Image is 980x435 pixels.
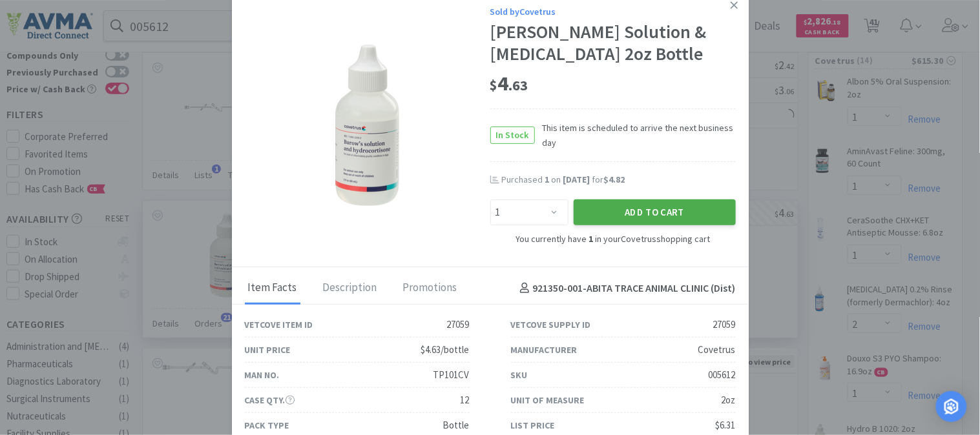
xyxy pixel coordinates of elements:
div: Description [320,272,381,305]
div: Vetcove Supply ID [511,318,591,332]
div: 12 [461,392,470,408]
span: . 63 [509,76,528,94]
div: Open Intercom Messenger [936,391,967,422]
div: Man No. [245,368,280,382]
div: 2oz [722,392,736,408]
span: $4.82 [604,174,625,185]
div: Vetcove Item ID [245,318,313,332]
span: 1 [545,174,550,185]
span: [DATE] [563,174,590,185]
div: Covetrus [698,342,736,358]
div: [PERSON_NAME] Solution & [MEDICAL_DATA] 2oz Bottle [490,21,736,65]
img: 73e0b3a9074d4765bb4ced10fb0f695e_27059.png [335,45,399,206]
span: 4 [490,70,528,96]
div: List Price [511,418,555,432]
div: Unit of Measure [511,393,585,407]
div: 27059 [713,317,736,332]
div: TP101CV [433,367,470,383]
div: Bottle [443,418,470,433]
button: Add to Cart [574,199,736,225]
h4: 921350-001 - ABITA TRACE ANIMAL CLINIC (Dist) [515,280,736,297]
div: Item Facts [245,272,300,305]
div: Sold by Covetrus [490,5,736,19]
span: $ [490,76,498,94]
div: Manufacturer [511,343,578,357]
div: Case Qty. [245,393,295,407]
span: This item is scheduled to arrive the next business day [535,121,736,150]
div: Promotions [400,272,461,305]
span: In Stock [491,127,534,143]
div: $4.63/bottle [421,342,470,358]
div: Pack Type [245,418,289,432]
div: You currently have in your Covetrus shopping cart [490,232,736,246]
div: Unit Price [245,343,291,357]
strong: 1 [589,233,593,245]
div: 005612 [709,367,736,383]
div: Purchased on for [502,174,736,187]
div: SKU [511,368,528,382]
div: 27059 [447,317,470,332]
div: $6.31 [716,418,736,433]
